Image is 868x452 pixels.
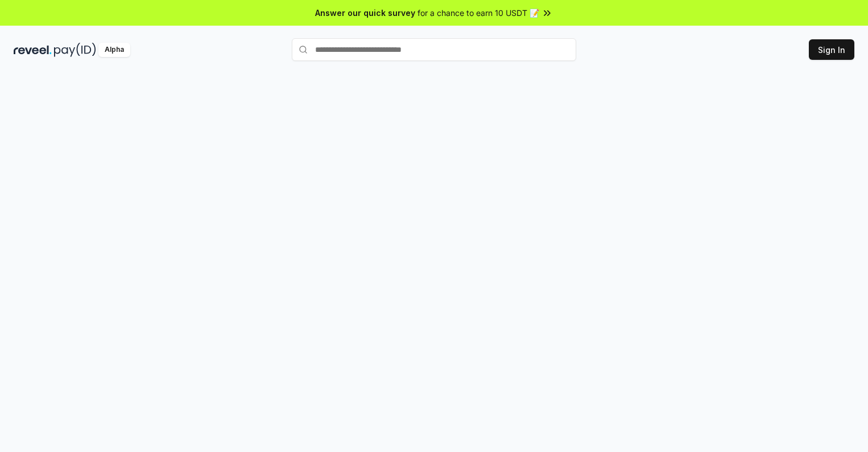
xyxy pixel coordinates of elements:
[418,7,539,19] span: for a chance to earn 10 USDT 📝
[14,43,52,57] img: reveel_dark
[54,43,96,57] img: pay_id
[315,7,415,19] span: Answer our quick survey
[809,39,854,60] button: Sign In
[98,43,130,57] div: Alpha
